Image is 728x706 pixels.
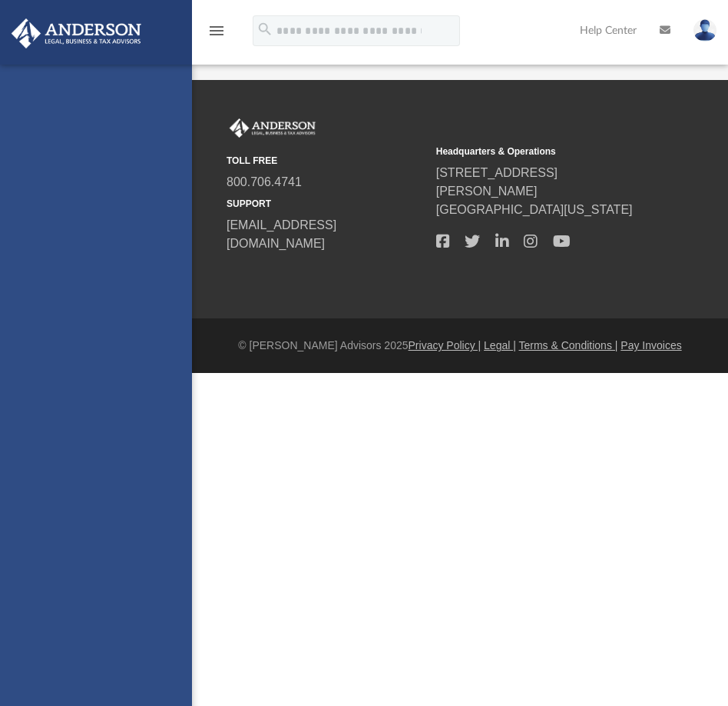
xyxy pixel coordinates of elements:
a: Legal | [484,339,516,351]
img: User Pic [693,19,716,42]
div: © [PERSON_NAME] Advisors 2025 [192,338,728,354]
i: search [256,21,273,38]
a: Pay Invoices [620,339,681,351]
a: 800.706.4741 [227,175,302,188]
a: menu [207,29,226,40]
a: Terms & Conditions | [519,339,618,351]
img: Anderson Advisors Platinum Portal [7,18,146,48]
a: Privacy Policy | [409,339,481,351]
small: SUPPORT [227,197,425,211]
img: Anderson Advisors Platinum Portal [227,118,319,138]
a: [EMAIL_ADDRESS][DOMAIN_NAME] [227,218,336,250]
i: menu [207,22,226,40]
a: [GEOGRAPHIC_DATA][US_STATE] [436,203,633,216]
a: [STREET_ADDRESS][PERSON_NAME] [436,166,558,198]
small: TOLL FREE [227,154,425,168]
small: Headquarters & Operations [436,145,635,158]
